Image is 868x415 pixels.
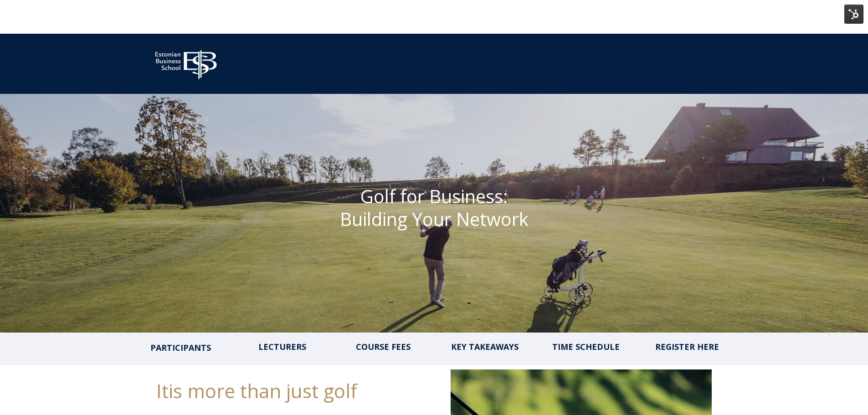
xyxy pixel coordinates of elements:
a: PARTICIPANTS [150,341,211,354]
a: COURSE FEES [356,341,411,352]
a: KEY TAKEAWAYS [451,341,519,352]
span: Community for Growth and Resp [400,59,512,69]
a: REGISTER HERE [655,341,719,352]
img: HubSpot Tools Menu Toggle [844,5,863,24]
span: PARTICIPANTS [150,342,211,353]
img: ebs_logo2016_white [147,43,225,82]
a: LECTURERS [258,341,306,352]
span: is more than just golf [169,378,357,404]
h1: Golf for Business: Building Your Network [266,185,602,231]
span: It [156,378,169,404]
a: TIME SCHEDULE [552,341,620,352]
